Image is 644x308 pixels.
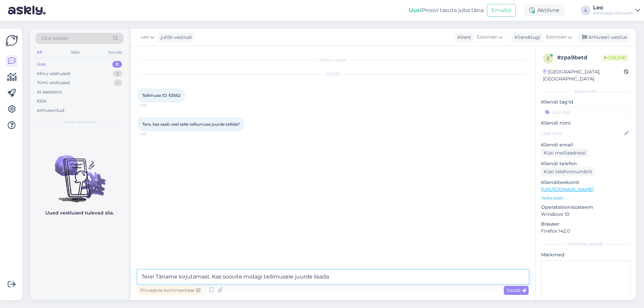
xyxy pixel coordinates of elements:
div: Aktiivne [524,4,565,16]
input: Lisa nimi [541,130,623,137]
div: Socials [107,48,123,57]
div: Arhiveeritud [37,107,64,114]
p: Kliendi tag'id [541,99,631,106]
span: Otsi kliente [42,35,68,42]
span: Tere, kas saab veel selle telliumuse juurde tellida? [142,122,240,127]
div: 1 [114,79,122,86]
span: 11:37 [140,132,165,137]
div: Küsi telefoninumbrit [541,167,595,176]
div: [GEOGRAPHIC_DATA], [GEOGRAPHIC_DATA] [543,68,624,82]
p: Vaata edasi ... [541,195,631,201]
p: Kliendi telefon [541,160,631,167]
div: All [36,48,43,57]
span: Estonian [546,34,567,41]
div: Vestlus algas [138,57,529,63]
span: Leo [141,34,149,41]
div: Proovi tasuta juba täna: [409,6,484,14]
div: [PERSON_NAME] [541,241,631,247]
p: Märkmed [541,251,631,258]
a: [URL][DOMAIN_NAME] [541,186,594,192]
div: Kliendi info [541,88,631,95]
input: Lisa tag [541,107,631,117]
span: Saada [506,287,526,293]
div: AI Assistent [37,89,62,96]
img: Askly Logo [5,34,18,47]
div: Minu vestlused [37,70,70,77]
div: [DATE] [138,71,529,77]
span: 11:36 [140,103,165,108]
img: No chats [30,143,129,203]
button: Emailid [487,4,516,17]
p: Windows 10 [541,211,631,218]
span: Tellimuse ID: 63562 [142,93,180,98]
div: 0 [112,61,122,68]
p: Uued vestlused tulevad siia. [45,209,114,217]
span: Uued vestlused [64,119,95,125]
a: LeoKännukas tööruum [593,5,640,16]
textarea: Tere! Täname kirjutamast. Kas soovite midagi tellimusele juurde lisada [138,270,529,284]
span: Online [601,54,629,61]
div: Tiimi vestlused [37,79,70,86]
p: Klienditeekond [541,179,631,186]
div: Küsi meiliaadressi [541,148,589,158]
div: Leo [593,5,633,10]
div: Arhiveeri vestlus [578,33,630,42]
p: Operatsioonisüsteem [541,204,631,211]
p: Firefox 142.0 [541,228,631,235]
p: Kliendi nimi [541,120,631,127]
div: Klient [455,34,471,41]
p: Kliendi email [541,141,631,148]
div: Klienditugi [512,34,540,41]
div: Web [69,48,81,57]
span: Estonian [477,34,497,41]
div: juhib vestlust [158,34,192,41]
div: Uus [37,61,46,68]
div: 2 [113,70,122,77]
div: # zpa9betd [557,54,601,62]
p: Brauser [541,221,631,228]
span: z [547,56,549,61]
div: L [581,6,590,15]
b: Uus! [409,7,422,13]
div: Privaatne kommentaar [138,286,203,295]
div: Kännukas tööruum [593,10,633,16]
div: Kõik [37,98,47,105]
